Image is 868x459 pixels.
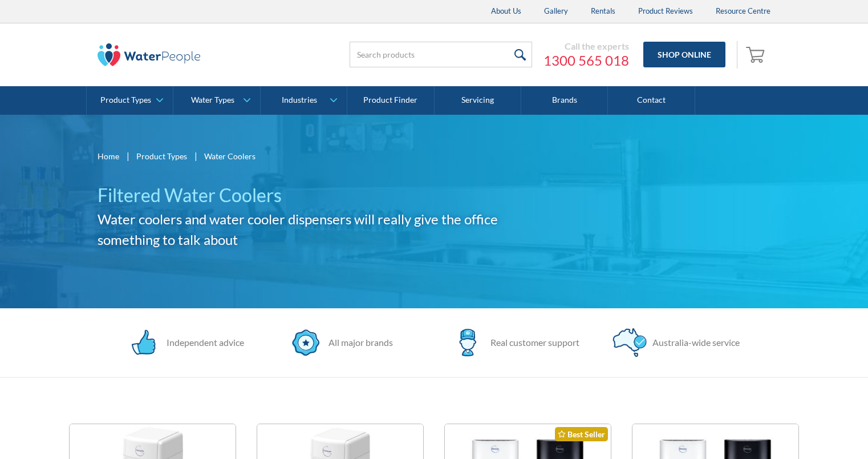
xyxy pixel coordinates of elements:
a: Industries [261,86,347,115]
div: Real customer support [485,336,579,349]
div: Best Seller [555,427,608,441]
div: Australia-wide service [647,336,740,349]
div: Water Coolers [204,150,255,162]
div: Water Types [191,95,234,105]
a: Home [98,150,119,162]
h1: Filtered Water Coolers [98,182,536,209]
div: Independent advice [161,336,244,349]
img: The Water People [98,43,200,66]
a: Product Types [136,150,187,162]
input: Search products [350,42,532,67]
div: Product Types [100,95,151,105]
div: | [193,149,198,163]
div: All major brands [323,336,393,349]
a: Shop Online [643,42,725,67]
a: Brands [521,86,608,115]
a: 1300 565 018 [543,52,629,69]
a: Servicing [435,86,521,115]
a: Water Types [173,86,259,115]
a: Product Finder [347,86,434,115]
div: Industries [282,95,317,105]
a: Open empty cart [743,41,770,69]
a: Product Types [87,86,173,115]
div: | [125,149,131,163]
a: Contact [608,86,695,115]
div: Call the experts [543,41,629,52]
img: shopping cart [746,45,768,63]
h2: Water coolers and water cooler dispensers will really give the office something to talk about [98,209,536,250]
